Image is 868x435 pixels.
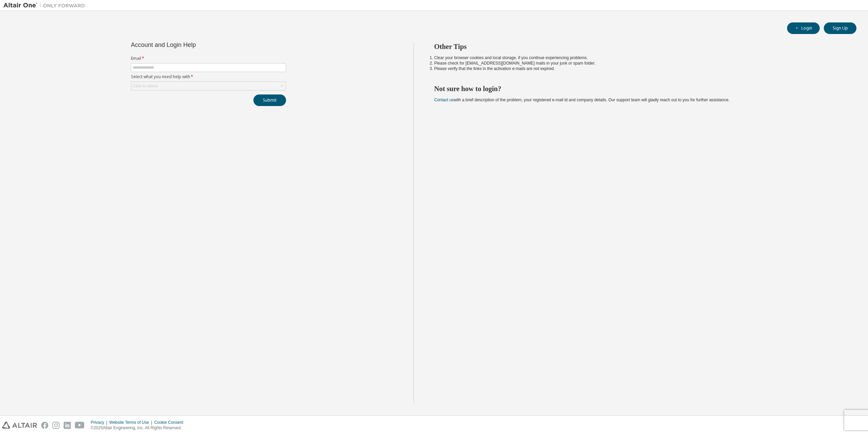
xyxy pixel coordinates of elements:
div: Account and Login Help [131,42,255,48]
div: Cookie Consent [154,420,187,425]
span: with a brief description of the problem, your registered e-mail id and company details. Our suppo... [434,98,730,102]
div: Click to select [133,83,158,89]
label: Email [131,56,286,61]
img: youtube.svg [75,422,85,429]
img: Altair One [3,2,88,9]
img: altair_logo.svg [2,422,37,429]
label: Select what you need help with [131,74,286,80]
div: Privacy [91,420,109,425]
li: Please check for [EMAIL_ADDRESS][DOMAIN_NAME] mails in your junk or spam folder. [434,60,845,66]
p: © 2025 Altair Engineering, Inc. All Rights Reserved. [91,425,187,431]
button: Submit [253,94,286,106]
li: Clear your browser cookies and local storage, if you continue experiencing problems. [434,55,845,60]
img: linkedin.svg [64,422,71,429]
button: Login [787,22,820,34]
h2: Other Tips [434,42,845,51]
a: Contact us [434,98,454,102]
img: instagram.svg [52,422,60,429]
li: Please verify that the links in the activation e-mails are not expired. [434,66,845,71]
button: Sign Up [824,22,856,34]
img: facebook.svg [41,422,48,429]
div: Click to select [131,82,286,90]
h2: Not sure how to login? [434,84,845,93]
div: Website Terms of Use [109,420,154,425]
